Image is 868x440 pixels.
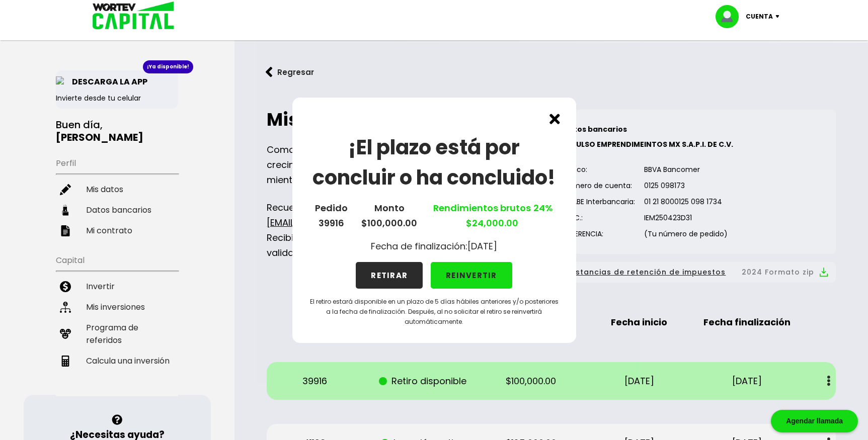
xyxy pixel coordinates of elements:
div: Agendar llamada [771,410,858,432]
p: Cuenta [746,9,773,24]
img: profile-image [716,5,746,28]
h1: ¡El plazo está por concluir o ha concluido! [308,132,560,193]
p: Monto $100,000.00 [361,201,417,231]
button: REINVERTIR [431,262,512,289]
p: Fecha de finalización: [DATE] [371,239,497,254]
button: RETIRAR [356,262,423,289]
img: icon-down [773,15,786,18]
a: Rendimientos brutos $24,000.00 [431,202,553,229]
img: cross.ed5528e3.svg [549,114,560,124]
p: Pedido 39916 [315,201,348,231]
span: 24% [531,202,553,214]
p: El retiro estará disponible en un plazo de 5 días hábiles anteriores y/o posteriores a la fecha d... [308,297,560,327]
